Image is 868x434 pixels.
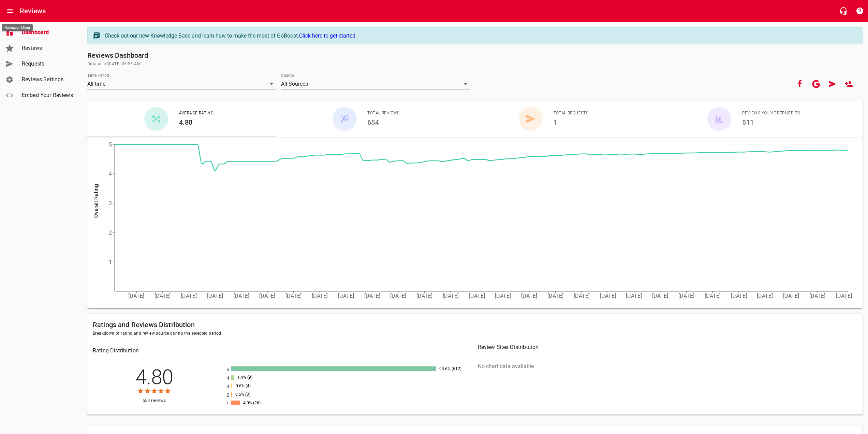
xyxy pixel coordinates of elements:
[574,293,590,299] tspan: [DATE]
[469,293,485,299] tspan: [DATE]
[495,293,511,299] tspan: [DATE]
[93,319,857,330] h6: Ratings and Reviews Distribution
[416,293,432,299] tspan: [DATE]
[852,3,868,19] button: Support Portal
[226,375,231,382] p: 4
[87,79,276,89] div: All time
[234,392,266,397] div: 0.5% (3)
[155,293,171,299] tspan: [DATE]
[678,293,694,299] tspan: [DATE]
[547,293,563,299] tspan: [DATE]
[20,5,46,16] h6: Reviews
[236,375,268,380] div: 1.4% (9)
[179,117,214,128] h6: 4.80
[554,110,589,117] span: Total Requests
[241,401,274,405] div: 4.0% (26)
[226,392,231,399] p: 2
[226,400,231,407] p: 1
[179,110,214,117] span: Average Rating
[478,342,857,352] h6: Review Sites Distribution
[742,117,800,128] h6: 511
[259,293,275,299] tspan: [DATE]
[281,79,469,89] div: All Sources
[600,293,616,299] tspan: [DATE]
[109,141,112,148] tspan: 5
[835,3,852,19] button: Live Chat
[338,293,354,299] tspan: [DATE]
[207,293,223,299] tspan: [DATE]
[367,110,399,117] span: Total Reviews
[281,73,294,78] label: Source
[705,293,721,299] tspan: [DATE]
[824,76,841,92] a: Request Review
[109,229,112,236] tspan: 2
[808,76,824,92] button: Your google account is connected
[757,293,773,299] tspan: [DATE]
[94,367,214,388] h2: 4.80
[226,366,231,373] p: 5
[285,293,301,299] tspan: [DATE]
[181,293,197,299] tspan: [DATE]
[841,76,857,92] a: New User
[109,259,112,265] tspan: 1
[93,346,472,355] h6: Rating Distribution
[109,171,112,177] tspan: 4
[87,50,863,61] h6: Reviews Dashboard
[233,293,249,299] tspan: [DATE]
[367,117,399,128] h6: 654
[390,293,406,299] tspan: [DATE]
[792,76,808,92] button: Your Facebook account is connected
[22,75,74,84] span: Reviews Settings
[93,330,857,337] span: Breakdown of rating and review source during the selected period
[105,32,855,40] div: Check out our new Knowledge Base and learn how to make the most of GoBoost.
[652,293,668,299] tspan: [DATE]
[521,293,537,299] tspan: [DATE]
[742,110,800,117] span: Reviews You've Replied To
[836,293,852,299] tspan: [DATE]
[226,383,231,390] p: 3
[87,61,863,68] span: Data as of [DATE] 05:55 AM
[364,293,380,299] tspan: [DATE]
[731,293,747,299] tspan: [DATE]
[478,363,534,369] p: No chart data available
[93,184,99,218] tspan: Overall Rating
[22,28,74,37] span: Dashboard
[128,293,144,299] tspan: [DATE]
[87,73,109,78] label: Time Period
[22,91,74,99] span: Embed Your Reviews
[443,293,459,299] tspan: [DATE]
[809,293,825,299] tspan: [DATE]
[783,293,799,299] tspan: [DATE]
[22,44,74,52] span: Reviews
[2,3,18,19] button: Open drawer
[299,32,357,39] a: Click here to get started.
[22,60,74,68] span: Requests
[438,366,470,371] div: 93.6% (612)
[554,117,589,128] h6: 1
[109,200,112,207] tspan: 3
[93,397,216,404] span: 654 reviews
[312,293,328,299] tspan: [DATE]
[626,293,642,299] tspan: [DATE]
[234,383,266,388] div: 0.6% (4)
